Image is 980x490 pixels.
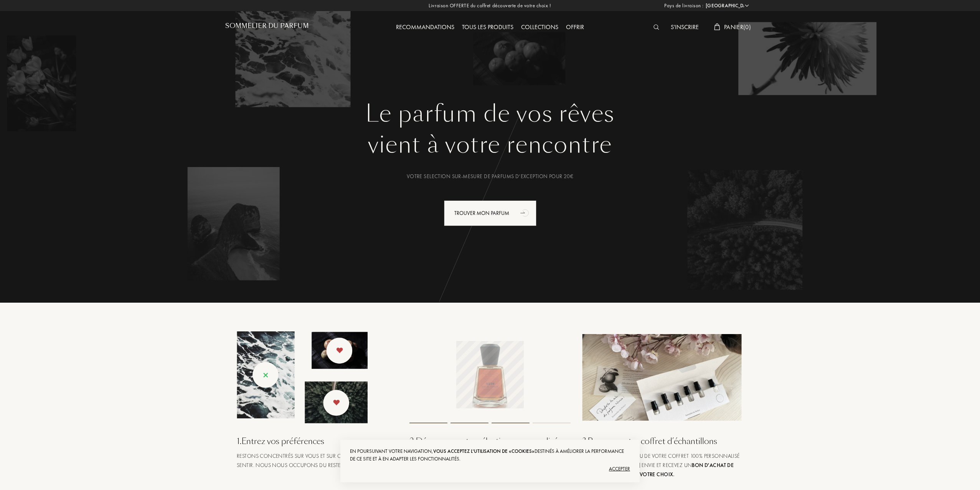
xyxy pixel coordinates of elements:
div: animation [518,205,533,220]
a: Sommelier du Parfum [225,22,309,33]
div: Offrir [562,23,588,33]
h1: Le parfum de vos rêves [231,100,749,128]
div: Tous les produits [458,23,517,33]
a: S'inscrire [667,23,703,31]
a: Trouver mon parfumanimation [438,200,542,226]
div: Collections [517,23,562,33]
div: Recommandations [392,23,458,33]
div: vient à votre rencontre [231,128,749,162]
div: 3 . Recevez votre coffret d’échantillons [582,435,743,447]
a: Tous les produits [458,23,517,31]
img: cart_white.svg [714,23,720,30]
div: Restons concentrés sur vous et sur ce que vous aimez sentir. Nous nous occupons du reste. [237,451,398,470]
a: Offrir [562,23,588,31]
div: En poursuivant votre navigation, destinés à améliorer la performance de ce site et à en adapter l... [350,447,630,463]
div: 2 . Découvrez votre sélection personnalisée [409,435,571,447]
img: box_landing_top.png [582,334,743,421]
a: Collections [517,23,562,31]
img: search_icn_white.svg [653,25,659,30]
span: Panier ( 0 ) [724,23,751,31]
span: Composez le contenu de votre coffret 100% personnalisé selon [PERSON_NAME] envie et recevez un [582,452,740,478]
h1: Sommelier du Parfum [225,22,309,29]
img: landing_swipe.png [237,331,368,423]
div: Accepter [350,463,630,475]
div: 1 . Entrez vos préférences [237,435,398,447]
div: Votre selection sur-mesure de parfums d’exception pour 20€ [231,172,749,180]
span: Pays de livraison : [664,2,704,10]
span: vous acceptez l'utilisation de «cookies» [433,448,535,454]
a: Recommandations [392,23,458,31]
div: S'inscrire [667,23,703,33]
div: Trouver mon parfum [444,200,536,226]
